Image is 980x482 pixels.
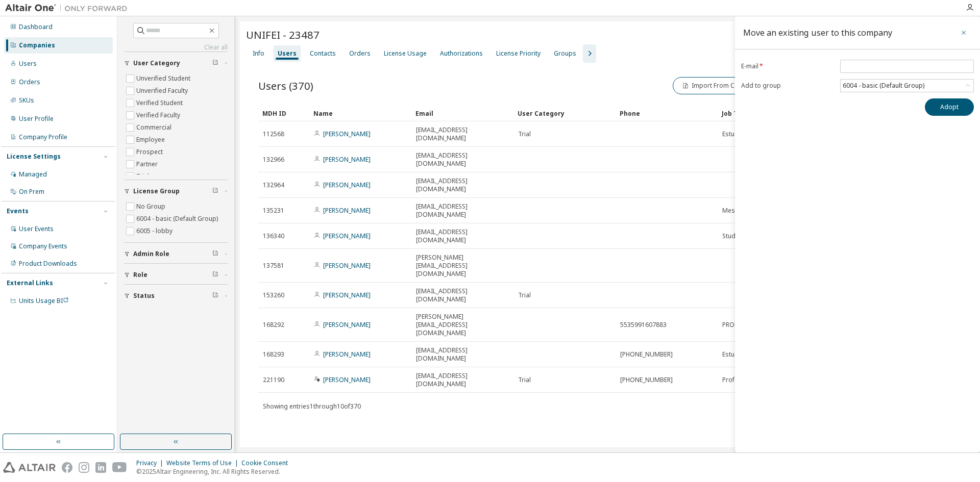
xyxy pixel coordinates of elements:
[416,228,509,244] span: [EMAIL_ADDRESS][DOMAIN_NAME]
[263,181,284,189] span: 132964
[263,402,361,411] span: Showing entries 1 through 10 of 370
[440,49,483,58] div: Authorizations
[133,59,180,67] span: User Category
[95,462,106,473] img: linkedin.svg
[7,279,53,287] div: External Links
[518,105,611,121] div: User Category
[496,49,541,58] div: License Priority
[136,459,166,467] div: Privacy
[19,225,54,233] div: User Events
[263,207,284,215] span: 135231
[79,462,89,473] img: instagram.svg
[323,375,371,384] a: [PERSON_NAME]
[124,43,228,52] a: Clear all
[136,85,190,97] label: Unverified Faculty
[136,134,167,146] label: Employee
[263,130,284,138] span: 112568
[212,292,218,300] span: Clear filter
[323,155,371,164] a: [PERSON_NAME]
[136,225,175,237] label: 6005 - lobby
[136,97,185,109] label: Verified Student
[212,271,218,279] span: Clear filter
[416,346,509,363] span: [EMAIL_ADDRESS][DOMAIN_NAME]
[7,153,61,161] div: License Settings
[62,462,72,473] img: facebook.svg
[253,49,264,58] div: Info
[212,59,218,67] span: Clear filter
[19,60,37,68] div: Users
[384,49,427,58] div: License Usage
[620,321,667,329] span: 5535991607883
[136,121,174,134] label: Commercial
[19,170,47,179] div: Managed
[722,105,816,121] div: Job Title
[415,105,509,121] div: Email
[323,130,371,138] a: [PERSON_NAME]
[323,232,371,240] a: [PERSON_NAME]
[19,23,53,31] div: Dashboard
[263,232,284,240] span: 136340
[263,350,284,359] span: 168293
[19,78,40,86] div: Orders
[19,133,67,141] div: Company Profile
[323,206,371,215] a: [PERSON_NAME]
[263,321,284,329] span: 168292
[310,49,336,58] div: Contacts
[262,105,305,121] div: MDH ID
[518,376,531,384] span: Trial
[416,202,509,219] span: [EMAIL_ADDRESS][DOMAIN_NAME]
[722,207,755,215] span: Mestrando
[620,350,673,359] span: [PHONE_NUMBER]
[620,376,673,384] span: [PHONE_NUMBER]
[133,187,180,195] span: License Group
[19,115,54,123] div: User Profile
[133,250,169,258] span: Admin Role
[136,467,294,476] p: © 2025 Altair Engineering, Inc. All Rights Reserved.
[124,180,228,202] button: License Group
[722,232,745,240] span: Student
[136,200,167,213] label: No Group
[136,158,160,170] label: Partner
[673,77,750,94] button: Import From CSV
[241,459,294,467] div: Cookie Consent
[416,151,509,168] span: [EMAIL_ADDRESS][DOMAIN_NAME]
[19,188,44,196] div: On Prem
[19,242,67,250] div: Company Events
[323,261,371,270] a: [PERSON_NAME]
[136,213,220,225] label: 6004 - basic (Default Group)
[323,291,371,299] a: [PERSON_NAME]
[518,291,531,299] span: Trial
[263,291,284,299] span: 153260
[136,170,151,183] label: Trial
[349,49,371,58] div: Orders
[416,253,509,278] span: [PERSON_NAME][EMAIL_ADDRESS][DOMAIN_NAME]
[416,372,509,388] span: [EMAIL_ADDRESS][DOMAIN_NAME]
[416,287,509,303] span: [EMAIL_ADDRESS][DOMAIN_NAME]
[19,260,77,268] div: Product Downloads
[124,264,228,286] button: Role
[743,29,892,37] div: Move an existing user to this company
[554,49,576,58] div: Groups
[323,320,371,329] a: [PERSON_NAME]
[136,109,182,121] label: Verified Faculty
[246,28,320,42] span: UNIFEI - 23487
[133,271,148,279] span: Role
[416,313,509,337] span: [PERSON_NAME][EMAIL_ADDRESS][DOMAIN_NAME]
[841,80,926,91] div: 6004 - basic (Default Group)
[3,462,56,473] img: altair_logo.svg
[313,105,407,121] div: Name
[7,207,29,215] div: Events
[124,285,228,307] button: Status
[263,156,284,164] span: 132966
[112,462,127,473] img: youtube.svg
[124,243,228,265] button: Admin Role
[925,98,974,116] button: Adopt
[19,296,69,305] span: Units Usage BI
[212,187,218,195] span: Clear filter
[741,62,834,70] label: E-mail
[722,130,751,138] span: Estudante
[620,105,714,121] div: Phone
[722,376,752,384] span: Professor
[722,321,761,329] span: PROFESSORA
[258,79,313,93] span: Users (370)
